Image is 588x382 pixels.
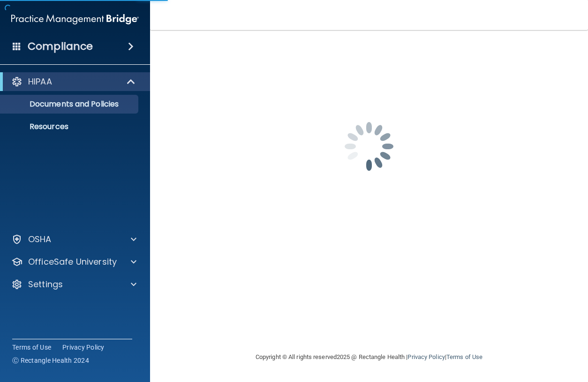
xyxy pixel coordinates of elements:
[28,76,52,87] p: HIPAA
[62,343,105,352] a: Privacy Policy
[6,99,134,109] p: Documents and Policies
[6,122,134,131] p: Resources
[11,234,136,245] a: OSHA
[12,356,89,365] span: Ⓒ Rectangle Health 2024
[28,40,93,53] h4: Compliance
[28,279,63,290] p: Settings
[11,76,136,87] a: HIPAA
[407,353,445,360] a: Privacy Policy
[11,10,139,29] img: PMB logo
[28,234,52,245] p: OSHA
[198,342,540,372] div: Copyright © All rights reserved 2025 @ Rectangle Health | |
[446,353,482,360] a: Terms of Use
[28,256,117,267] p: OfficeSafe University
[11,256,136,267] a: OfficeSafe University
[12,343,51,352] a: Terms of Use
[11,279,136,290] a: Settings
[322,99,416,193] img: spinner.e123f6fc.gif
